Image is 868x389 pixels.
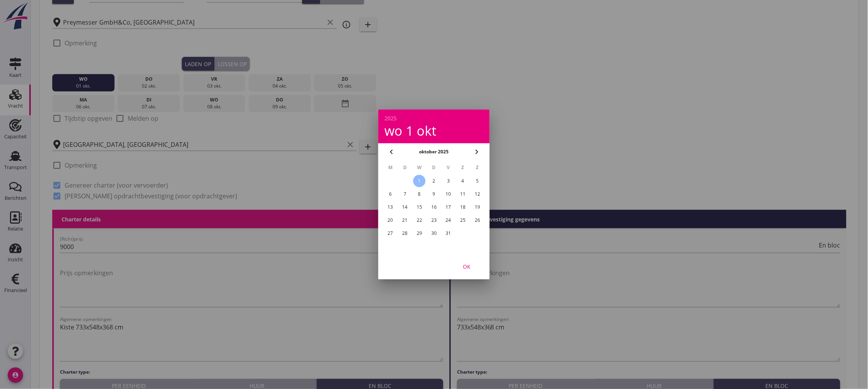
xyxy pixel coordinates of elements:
[384,201,397,213] button: 13
[471,188,484,200] button: 12
[428,227,440,239] button: 30
[413,188,426,200] button: 8
[413,175,426,187] button: 1
[412,161,426,174] th: W
[457,175,469,187] button: 4
[399,227,411,239] button: 28
[472,147,481,156] i: chevron_right
[456,263,477,271] div: OK
[428,175,440,187] button: 2
[442,214,455,226] button: 24
[457,214,469,226] button: 25
[417,146,451,158] button: oktober 2025
[442,175,455,187] button: 3
[413,214,426,226] button: 22
[457,188,469,200] button: 11
[471,214,484,226] button: 26
[413,227,426,239] button: 29
[384,227,397,239] button: 27
[457,201,469,213] button: 18
[442,161,456,174] th: V
[384,188,397,200] button: 6
[384,161,397,174] th: M
[398,161,412,174] th: D
[387,147,396,156] i: chevron_left
[456,161,470,174] th: Z
[428,214,440,226] button: 23
[427,161,441,174] th: D
[384,124,484,137] div: wo 1 okt
[450,259,484,273] button: OK
[399,214,411,226] button: 21
[384,116,484,121] div: 2025
[471,175,484,187] button: 5
[428,201,440,213] button: 16
[442,201,455,213] button: 17
[471,201,484,213] button: 19
[399,201,411,213] button: 14
[413,201,426,213] button: 15
[442,227,455,239] button: 31
[399,188,411,200] button: 7
[471,161,484,174] th: Z
[384,214,397,226] button: 20
[442,188,455,200] button: 10
[428,188,440,200] button: 9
